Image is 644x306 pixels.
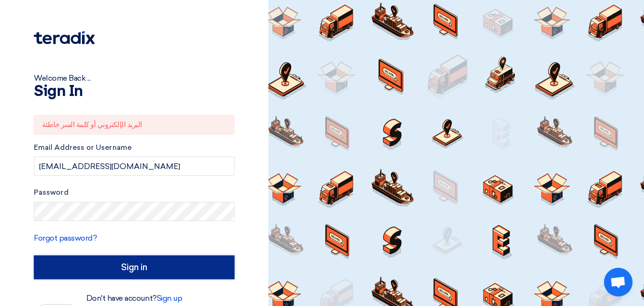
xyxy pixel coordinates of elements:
label: Email Address or Username [34,142,235,153]
a: Forgot password? [34,233,97,243]
h1: Sign In [34,84,235,99]
div: Don't have account? [34,293,235,304]
label: Password [34,187,235,198]
input: Sign in [34,255,235,279]
input: Enter your business email or username [34,157,235,176]
img: Teradix logo [34,31,95,44]
div: Welcome Back ... [34,73,235,84]
div: البريد الإلكتروني أو كلمة السر خاطئة [34,115,235,135]
a: Open chat [604,268,633,296]
a: Sign up [157,294,183,303]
